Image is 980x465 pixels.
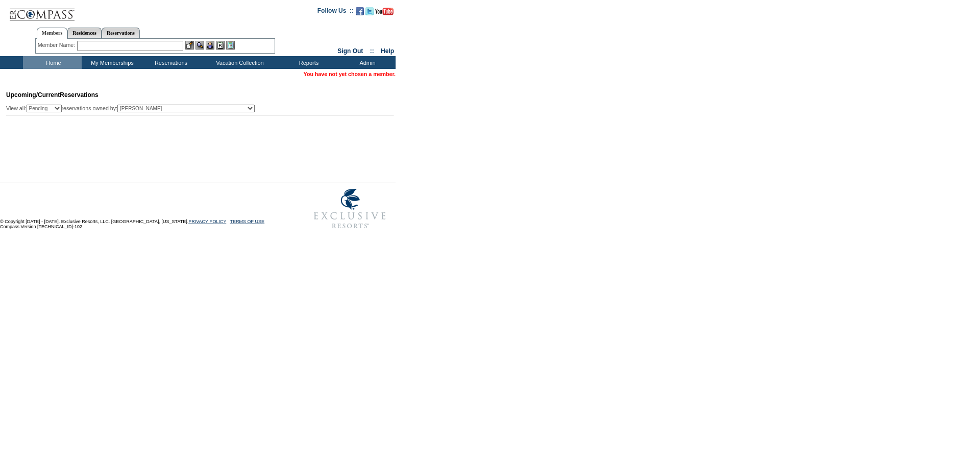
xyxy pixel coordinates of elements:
[226,41,235,50] img: b_calculator.gif
[67,28,102,38] a: Residences
[356,10,364,16] a: Become our fan on Facebook
[37,28,68,39] a: Members
[195,41,204,50] img: View
[185,41,194,50] img: b_edit.gif
[370,47,374,55] span: ::
[278,56,337,69] td: Reports
[337,56,396,69] td: Admin
[304,71,396,77] span: You have not yet chosen a member.
[365,7,374,15] img: Follow us on Twitter
[365,10,374,16] a: Follow us on Twitter
[337,47,363,55] a: Sign Out
[6,91,99,99] span: Reservations
[230,219,265,224] a: TERMS OF USE
[199,56,278,69] td: Vacation Collection
[375,8,394,15] img: Subscribe to our YouTube Channel
[6,91,60,99] span: Upcoming/Current
[82,56,140,69] td: My Memberships
[188,219,226,224] a: PRIVACY POLICY
[140,56,199,69] td: Reservations
[38,41,77,50] div: Member Name:
[6,105,259,112] div: View all: reservations owned by:
[102,28,140,38] a: Reservations
[206,41,214,50] img: Impersonate
[381,47,394,55] a: Help
[216,41,225,50] img: Reservations
[375,10,394,16] a: Subscribe to our YouTube Channel
[356,7,364,15] img: Become our fan on Facebook
[304,183,396,234] img: Exclusive Resorts
[23,56,82,69] td: Home
[317,6,354,18] td: Follow Us ::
